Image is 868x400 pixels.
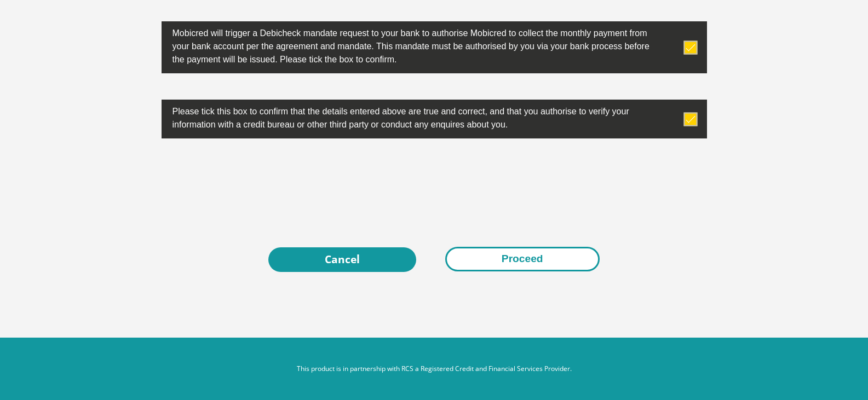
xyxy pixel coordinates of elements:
label: Mobicred will trigger a Debicheck mandate request to your bank to authorise Mobicred to collect t... [162,21,652,69]
iframe: reCAPTCHA [351,165,518,207]
a: Cancel [268,247,416,272]
p: This product is in partnership with RCS a Registered Credit and Financial Services Provider. [130,364,738,374]
button: Proceed [445,247,600,271]
label: Please tick this box to confirm that the details entered above are true and correct, and that you... [162,100,652,134]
